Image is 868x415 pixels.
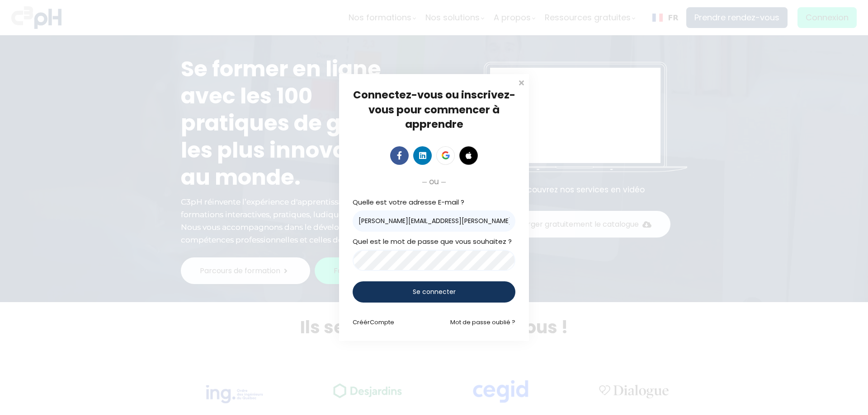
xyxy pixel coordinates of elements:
span: Connectez-vous ou inscrivez-vous pour commencer à apprendre [353,88,515,131]
span: Se connecter [413,287,456,297]
span: Compte [370,318,394,326]
input: E-mail ? [353,210,515,232]
span: ou [429,175,439,188]
a: CréérCompte [353,318,394,326]
a: Mot de passe oublié ? [450,318,515,326]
